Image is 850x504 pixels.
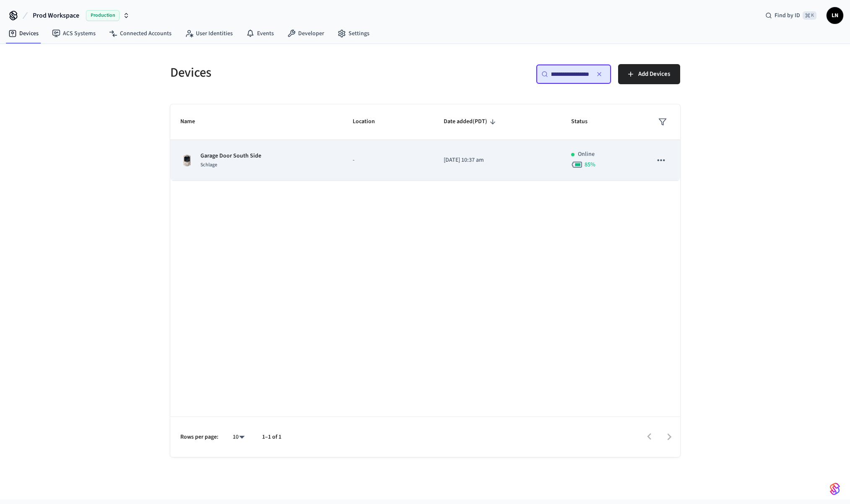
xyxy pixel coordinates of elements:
span: Date added(PDT) [444,115,498,128]
button: LN [827,7,843,24]
p: [DATE] 10:37 am [444,156,551,165]
a: Developer [281,26,331,41]
span: Production [86,10,120,21]
a: User Identities [178,26,239,41]
span: LN [827,8,842,23]
button: Add Devices [618,64,680,84]
a: Events [239,26,281,41]
span: Schlage [200,161,217,168]
div: Find by ID⌘ K [759,8,823,23]
span: Find by ID [775,11,800,20]
a: ACS Systems [45,26,102,41]
a: Devices [2,26,45,41]
table: sticky table [170,104,680,181]
p: - [353,156,424,165]
div: 10 [229,431,249,443]
a: Settings [331,26,376,41]
p: 1–1 of 1 [262,433,281,442]
p: Rows per page: [180,433,218,442]
span: Name [180,115,206,128]
p: Online [578,150,595,159]
img: Schlage Sense Smart Deadbolt with Camelot Trim, Front [180,154,194,167]
span: Prod Workspace [33,10,79,21]
span: Add Devices [638,69,670,80]
span: ⌘ K [803,11,816,20]
span: Status [571,115,598,128]
span: Location [353,115,386,128]
p: Garage Door South Side [200,152,261,160]
img: SeamLogoGradient.69752ec5.svg [830,482,840,496]
h5: Devices [170,64,420,81]
span: 85 % [585,160,595,169]
a: Connected Accounts [102,26,178,41]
